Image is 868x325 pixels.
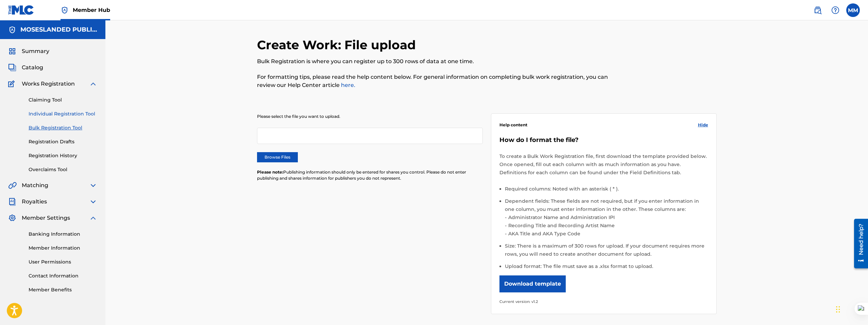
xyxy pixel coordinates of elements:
label: Browse Files [257,152,298,162]
button: Download template [499,275,566,292]
p: For formatting tips, please read the help content below. For general information on completing bu... [257,73,611,89]
a: Contact Information [29,272,97,279]
a: SummarySummary [8,47,49,55]
p: To create a Bulk Work Registration file, first download the template provided below. Once opened,... [499,152,708,177]
p: Please select the file you want to upload. [257,113,483,120]
img: expand [89,181,97,189]
a: Registration History [29,152,97,159]
a: Claiming Tool [29,96,97,104]
h5: How do I format the file? [499,136,708,144]
a: Member Benefits [29,286,97,293]
img: Accounts [8,26,16,34]
li: Required columns: Noted with an asterisk ( * ). [505,185,708,197]
span: Royalties [22,198,47,206]
a: User Permissions [29,258,97,266]
img: help [831,6,839,14]
span: Summary [22,47,49,55]
a: Registration Drafts [29,138,97,145]
img: Member Settings [8,214,16,222]
p: Publishing information should only be entered for shares you control. Please do not enter publish... [257,169,483,181]
span: Hide [698,122,708,128]
span: Catalog [22,64,43,72]
img: Matching [8,181,17,189]
li: Dependent fields: These fields are not required, but if you enter information in one column, you ... [505,197,708,242]
a: Public Search [811,3,824,17]
img: Royalties [8,198,16,206]
a: Overclaims Tool [29,166,97,173]
h2: Create Work: File upload [257,37,419,53]
div: Drag [836,299,840,320]
img: Top Rightsholder [61,6,69,14]
img: expand [89,214,97,222]
span: Please note: [257,169,283,175]
a: Banking Information [29,231,97,238]
li: AKA Title and AKA Type Code [507,230,708,238]
a: Individual Registration Tool [29,110,97,118]
h5: MOSESLANDED PUBLISHING [20,26,97,34]
iframe: Resource Center [849,216,868,271]
img: MLC Logo [8,5,34,15]
span: Help content [499,122,527,128]
span: Works Registration [22,80,75,88]
img: Catalog [8,64,16,72]
a: Bulk Registration Tool [29,124,97,131]
div: Help [829,3,842,17]
img: expand [89,80,97,88]
p: Current version: v1.2 [499,297,708,306]
img: Works Registration [8,80,17,88]
iframe: Chat Widget [834,292,868,325]
p: Bulk Registration is where you can register up to 300 rows of data at one time. [257,57,611,66]
a: Member Information [29,245,97,252]
li: Upload format: The file must save as a .xlsx format to upload. [505,262,708,270]
img: expand [89,198,97,206]
img: search [814,6,822,14]
li: Administrator Name and Administration IPI [507,213,708,221]
a: here. [340,82,355,88]
div: User Menu [846,3,860,17]
span: Member Hub [73,6,110,14]
span: Matching [22,181,48,189]
img: Summary [8,47,16,55]
a: CatalogCatalog [8,64,43,72]
span: Member Settings [22,214,70,222]
li: Recording Title and Recording Artist Name [507,221,708,230]
li: Size: There is a maximum of 300 rows for upload. If your document requires more rows, you will ne... [505,242,708,262]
